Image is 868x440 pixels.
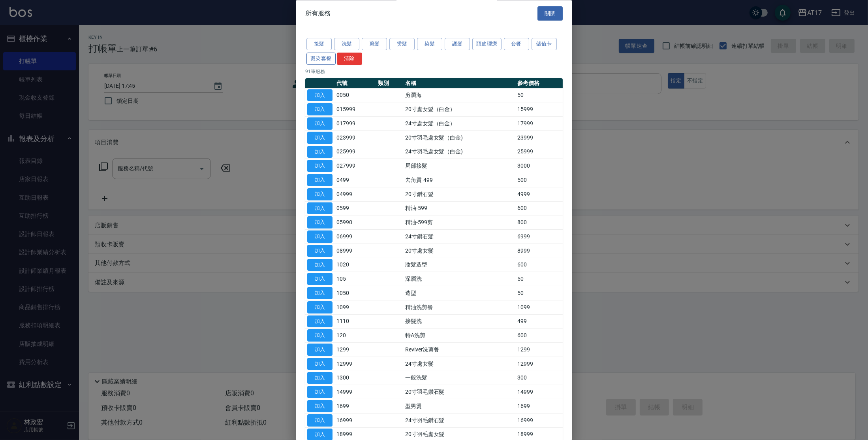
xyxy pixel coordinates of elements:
button: 染髮 [417,38,442,51]
td: 20寸羽毛處女髮（白金) [403,131,515,145]
td: 1050 [334,286,376,300]
button: 剪髮 [362,38,387,51]
td: 接髮洗 [403,315,515,329]
button: 頭皮理療 [472,38,502,51]
p: 91 筆服務 [305,68,563,75]
td: 120 [334,329,376,343]
td: 16999 [515,414,563,428]
button: 加入 [307,174,333,187]
th: 代號 [334,78,376,89]
td: 去角質-499 [403,173,515,187]
td: 1299 [334,343,376,357]
td: Reviver洗剪餐 [403,343,515,357]
td: 600 [515,202,563,216]
button: 加入 [307,132,333,144]
button: 接髮 [306,38,332,51]
td: 型男燙 [403,399,515,414]
td: 0499 [334,173,376,187]
td: 深層洗 [403,272,515,286]
td: 027999 [334,159,376,173]
td: 0599 [334,202,376,216]
button: 套餐 [504,38,529,51]
td: 800 [515,215,563,230]
button: 加入 [307,414,333,427]
td: 50 [515,272,563,286]
th: 名稱 [403,78,515,89]
td: 特A洗剪 [403,329,515,343]
td: 06999 [334,230,376,244]
button: 加入 [307,245,333,257]
td: 23999 [515,131,563,145]
button: 加入 [307,372,333,384]
td: 剪瀏海 [403,89,515,103]
button: 加入 [307,315,333,328]
td: 24寸鑽石髮 [403,230,515,244]
td: 500 [515,173,563,187]
td: 17999 [515,117,563,131]
td: 105 [334,272,376,286]
th: 參考價格 [515,78,563,89]
td: 0050 [334,89,376,103]
td: 1300 [334,371,376,385]
td: 20寸鑽石髮 [403,187,515,202]
td: 25999 [515,145,563,159]
button: 加入 [307,188,333,200]
button: 加入 [307,89,333,102]
td: 015999 [334,102,376,117]
td: 14999 [515,385,563,399]
td: 023999 [334,131,376,145]
button: 加入 [307,330,333,342]
button: 加入 [307,231,333,243]
button: 加入 [307,273,333,285]
button: 燙染套餐 [306,53,336,65]
button: 加入 [307,104,333,116]
td: 8999 [515,244,563,258]
td: 20寸處女髮 [403,244,515,258]
td: 3000 [515,159,563,173]
button: 儲值卡 [532,38,557,51]
td: 1299 [515,343,563,357]
button: 清除 [337,53,362,65]
td: 1099 [334,300,376,315]
td: 精油洗剪餐 [403,300,515,315]
td: 一般洗髮 [403,371,515,385]
button: 加入 [307,287,333,300]
button: 加入 [307,217,333,229]
td: 1110 [334,315,376,329]
td: 04999 [334,187,376,202]
button: 燙髮 [389,38,415,51]
button: 加入 [307,118,333,130]
button: 加入 [307,160,333,172]
td: 24寸處女髮（白金） [403,117,515,131]
td: 50 [515,89,563,103]
td: 12999 [334,357,376,371]
td: 局部接髮 [403,159,515,173]
td: 妝髮造型 [403,258,515,272]
button: 加入 [307,259,333,271]
button: 加入 [307,202,333,215]
td: 4999 [515,187,563,202]
td: 1699 [515,399,563,414]
td: 14999 [334,385,376,399]
td: 造型 [403,286,515,300]
th: 類別 [376,78,403,89]
td: 6999 [515,230,563,244]
td: 20寸羽毛鑽石髮 [403,385,515,399]
button: 加入 [307,400,333,413]
td: 600 [515,258,563,272]
td: 1020 [334,258,376,272]
span: 所有服務 [305,9,331,17]
button: 關閉 [537,6,563,21]
button: 加入 [307,386,333,398]
td: 499 [515,315,563,329]
button: 加入 [307,344,333,356]
td: 025999 [334,145,376,159]
td: 20寸處女髮（白金） [403,102,515,117]
td: 300 [515,371,563,385]
button: 加入 [307,146,333,158]
button: 加入 [307,358,333,370]
td: 精油-599剪 [403,215,515,230]
td: 15999 [515,102,563,117]
td: 017999 [334,117,376,131]
td: 24寸羽毛處女髮（白金) [403,145,515,159]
